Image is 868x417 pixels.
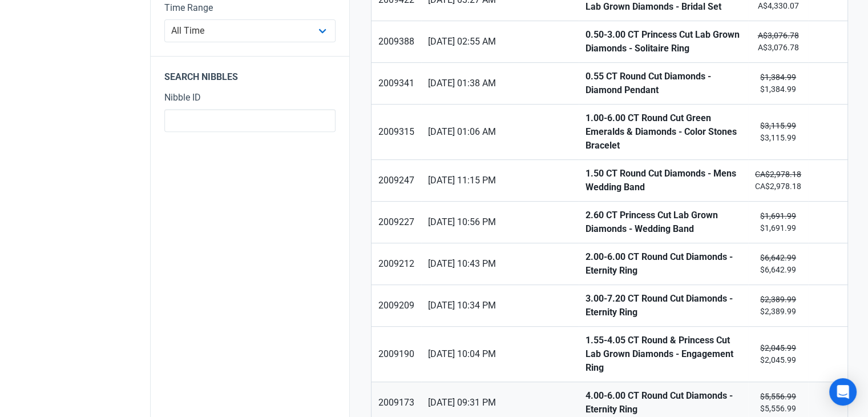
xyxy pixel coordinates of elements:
a: [DATE] 02:55 AM [421,21,579,62]
small: A$3,076.78 [755,30,801,54]
label: Time Range [164,1,336,15]
s: $5,556.99 [760,392,796,401]
span: [DATE] 10:34 PM [428,299,572,312]
a: 0.50-3.00 CT Princess Cut Lab Grown Diamonds - Solitaire Ring [579,21,748,62]
strong: 0.50-3.00 CT Princess Cut Lab Grown Diamonds - Solitaire Ring [586,28,741,55]
a: $1,384.99$1,384.99 [748,63,808,104]
small: $6,642.99 [755,252,801,276]
small: $1,691.99 [755,210,801,234]
a: [DATE] 10:43 PM [421,243,579,284]
a: [DATE] 10:04 PM [421,327,579,382]
div: Open Intercom Messenger [829,378,857,406]
a: $6,642.99$6,642.99 [748,243,808,284]
s: $2,389.99 [760,295,796,304]
a: 2009209 [372,285,421,326]
a: 2009341 [372,63,421,104]
a: 3.00-7.20 CT Round Cut Diamonds - Eternity Ring [579,285,748,326]
a: CA$2,978.18CA$2,978.18 [748,160,808,201]
a: 2009212 [372,243,421,284]
span: [DATE] 10:56 PM [428,215,572,229]
small: $2,045.99 [755,342,801,366]
strong: 0.55 CT Round Cut Diamonds - Diamond Pendant [586,70,741,97]
a: 2.60 CT Princess Cut Lab Grown Diamonds - Wedding Band [579,202,748,243]
strong: 4.00-6.00 CT Round Cut Diamonds - Eternity Ring [586,389,741,416]
strong: 2.60 CT Princess Cut Lab Grown Diamonds - Wedding Band [586,209,741,236]
small: $1,384.99 [755,71,801,95]
a: [DATE] 01:38 AM [421,63,579,104]
strong: 1.55-4.05 CT Round & Princess Cut Lab Grown Diamonds - Engagement Ring [586,334,741,375]
a: 2.00-6.00 CT Round Cut Diamonds - Eternity Ring [579,243,748,284]
a: 2009315 [372,105,421,159]
strong: 1.00-6.00 CT Round Cut Green Emeralds & Diamonds - Color Stones Bracelet [586,111,741,153]
a: 2009190 [372,327,421,382]
a: A$3,076.78A$3,076.78 [748,21,808,62]
a: [DATE] 10:56 PM [421,202,579,243]
s: $6,642.99 [760,253,796,262]
span: [DATE] 02:55 AM [428,35,572,49]
a: $2,045.99$2,045.99 [748,327,808,382]
a: $2,389.99$2,389.99 [748,285,808,326]
a: [DATE] 10:34 PM [421,285,579,326]
a: 2009388 [372,21,421,62]
strong: 2.00-6.00 CT Round Cut Diamonds - Eternity Ring [586,250,741,278]
s: $1,384.99 [760,73,796,82]
span: [DATE] 11:15 PM [428,174,572,187]
a: 2009227 [372,202,421,243]
small: $2,389.99 [755,294,801,318]
a: 0.55 CT Round Cut Diamonds - Diamond Pendant [579,63,748,104]
s: CA$2,978.18 [755,170,801,179]
legend: Search Nibbles [151,56,349,91]
a: 1.50 CT Round Cut Diamonds - Mens Wedding Band [579,160,748,201]
span: [DATE] 09:31 PM [428,396,572,410]
a: 2009247 [372,160,421,201]
span: [DATE] 01:06 AM [428,125,572,139]
a: $3,115.99$3,115.99 [748,105,808,159]
small: CA$2,978.18 [755,169,801,193]
a: $1,691.99$1,691.99 [748,202,808,243]
span: [DATE] 10:43 PM [428,257,572,271]
s: $2,045.99 [760,343,796,352]
a: 1.00-6.00 CT Round Cut Green Emeralds & Diamonds - Color Stones Bracelet [579,105,748,159]
span: [DATE] 10:04 PM [428,347,572,361]
a: 1.55-4.05 CT Round & Princess Cut Lab Grown Diamonds - Engagement Ring [579,327,748,382]
strong: 3.00-7.20 CT Round Cut Diamonds - Eternity Ring [586,292,741,319]
a: [DATE] 01:06 AM [421,105,579,159]
strong: 1.50 CT Round Cut Diamonds - Mens Wedding Band [586,167,741,194]
s: A$3,076.78 [757,31,798,40]
span: [DATE] 01:38 AM [428,77,572,90]
small: $3,115.99 [755,120,801,144]
s: $1,691.99 [760,211,796,220]
label: Nibble ID [164,91,336,105]
small: $5,556.99 [755,391,801,415]
a: [DATE] 11:15 PM [421,160,579,201]
s: $3,115.99 [760,121,796,130]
